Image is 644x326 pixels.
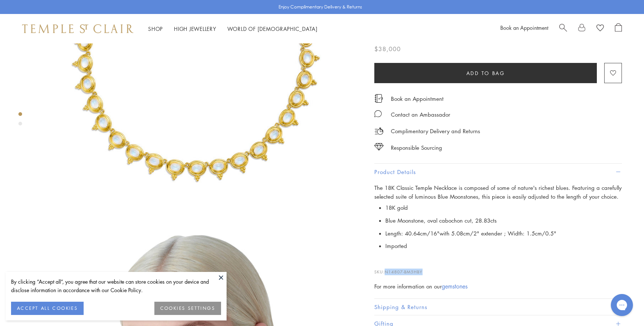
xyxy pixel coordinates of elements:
button: Shipping & Returns [374,299,622,315]
li: 18K gold [385,201,622,214]
li: Imported [385,240,622,252]
img: icon_delivery.svg [374,127,384,136]
img: MessageIcon-01_2.svg [374,110,382,117]
span: N14807-BM5HBY [385,269,423,274]
a: gemstones [442,282,468,290]
div: For more information on our [374,282,622,291]
a: High JewelleryHigh Jewellery [174,25,216,32]
div: By clicking “Accept all”, you agree that our website can store cookies on your device and disclos... [11,277,221,294]
div: Product gallery navigation [18,110,22,131]
a: Book an Appointment [500,24,548,31]
p: Enjoy Complimentary Delivery & Returns [279,3,362,11]
p: The 18K Classic Temple Necklace is composed of some of nature's richest blues. Featuring a carefu... [374,183,622,202]
a: ShopShop [148,25,163,32]
img: icon_appointment.svg [374,94,383,103]
li: Blue Moonstone, oval cabochon cut, 28.83cts [385,214,622,227]
span: Add to bag [466,69,505,77]
img: Temple St. Clair [22,24,133,33]
p: Complimentary Delivery and Returns [391,127,480,136]
div: Contact an Ambassador [391,110,450,119]
a: Open Shopping Bag [615,23,622,34]
a: World of [DEMOGRAPHIC_DATA]World of [DEMOGRAPHIC_DATA] [227,25,318,32]
nav: Main navigation [148,24,318,33]
button: Product Details [374,164,622,180]
a: Search [559,23,567,34]
p: SKU: [374,261,622,275]
span: $38,000 [374,44,401,54]
div: Responsible Sourcing [391,143,442,152]
a: View Wishlist [596,23,604,34]
button: ACCEPT ALL COOKIES [11,302,84,315]
iframe: Gorgias live chat messenger [607,291,637,319]
img: icon_sourcing.svg [374,143,384,150]
a: Book an Appointment [391,95,444,103]
button: COOKIES SETTINGS [154,302,221,315]
li: Length: 40.64cm/16" with 5.08cm/2" extender ; Width: 1.5cm/0.5" [385,227,622,240]
button: Add to bag [374,63,597,83]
